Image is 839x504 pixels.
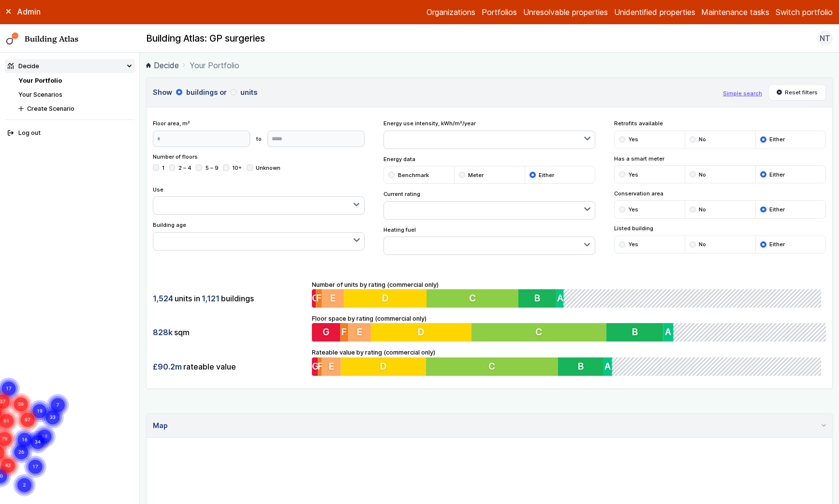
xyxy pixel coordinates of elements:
a: Organizations [427,6,475,18]
div: Heating fuel [383,226,596,255]
button: G [312,323,340,341]
button: A+ [674,323,675,341]
button: B [560,357,606,376]
button: D [341,357,427,376]
button: E [322,289,344,308]
span: A [607,360,614,372]
span: E [329,360,334,372]
span: C [471,292,477,304]
button: A [606,357,615,376]
button: D [344,289,427,308]
div: sqm [153,323,306,341]
div: units in buildings [153,289,306,308]
span: A [665,326,671,338]
span: £90.2m [153,361,182,372]
div: Decide [8,61,39,71]
span: G [322,326,329,338]
button: A+ [615,357,616,376]
a: Decide [146,59,179,71]
div: rateable value [153,357,306,376]
button: C [427,357,560,376]
button: Log out [5,126,135,140]
button: C [471,323,606,341]
span: D [381,360,387,372]
span: E [357,326,362,338]
span: A [559,292,565,304]
button: B [520,289,559,308]
span: A+ [674,326,686,338]
span: C [535,326,542,338]
span: 1,524 [153,293,173,304]
span: G [312,292,319,304]
a: Maintenance tasks [701,6,769,18]
div: Rateable value by rating (commercial only) [312,348,826,376]
button: Reset filters [768,84,826,101]
button: F [316,289,322,308]
h3: Show [153,87,717,98]
span: Listed building [614,224,826,232]
div: Number of units by rating (commercial only) [312,280,826,308]
span: F [341,326,347,338]
span: C [490,360,497,372]
button: G [312,289,316,308]
span: Retrofits available [614,119,826,127]
span: 1,121 [202,293,220,304]
button: E [348,323,371,341]
a: Unidentified properties [614,6,695,18]
span: Your Portfolio [190,59,239,71]
button: C [427,289,520,308]
span: B [537,292,543,304]
span: F [316,292,322,304]
a: Portfolios [482,6,517,18]
h2: Building Atlas: GP surgeries [146,32,265,45]
button: A [663,323,673,341]
button: Switch portfolio [776,6,833,18]
button: NT [817,30,833,46]
div: Current rating [383,190,596,220]
div: Floor area, m² [153,119,365,147]
span: Has a smart meter [614,155,826,163]
img: main-0bbd2752.svg [6,32,19,45]
div: Energy data [383,155,596,184]
a: Unresolvable properties [523,6,608,18]
span: D [417,326,424,338]
a: Your Portfolio [18,77,62,84]
button: F [318,357,322,376]
span: Conservation area [614,190,826,197]
div: Floor space by rating (commercial only) [312,314,826,342]
button: D [370,323,471,341]
span: F [318,360,323,372]
span: A+ [615,360,627,372]
button: A [559,289,566,308]
button: A+ [566,289,567,308]
button: B [606,323,663,341]
a: Your Scenarios [18,91,62,98]
span: A+ [566,292,578,304]
button: F [340,323,348,341]
span: NT [820,32,830,44]
span: G [312,360,319,372]
button: Simple search [723,89,762,97]
div: Number of floors [153,153,365,179]
div: Energy use intensity, kWh/m²/year [383,119,596,149]
form: to [153,131,365,147]
span: B [632,326,638,338]
summary: Decide [5,59,135,73]
button: E [322,357,341,376]
summary: Map [147,414,832,438]
span: B [580,360,586,372]
div: Building age [153,221,365,251]
span: D [383,292,389,304]
span: E [330,292,336,304]
div: Use [153,186,365,215]
button: G [312,357,318,376]
span: 828k [153,327,173,338]
button: Create Scenario [15,102,135,116]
